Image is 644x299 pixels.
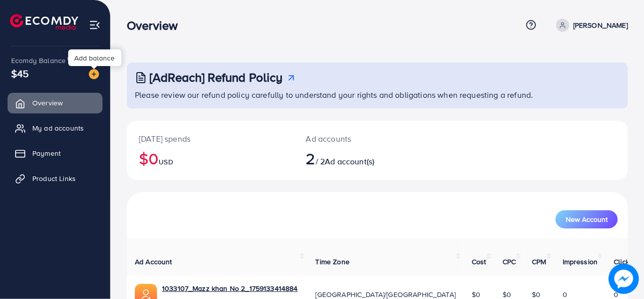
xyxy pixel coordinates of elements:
[89,69,99,79] img: image
[8,168,103,189] a: Product Links
[503,257,516,267] span: CPC
[68,49,121,66] div: Add balance
[127,18,186,33] h3: Overview
[11,66,29,81] span: $45
[32,123,84,133] span: My ad accounts
[32,148,61,158] span: Payment
[472,257,486,267] span: Cost
[135,89,622,101] p: Please review our refund policy carefully to understand your rights and obligations when requesti...
[306,147,316,170] span: 2
[609,264,639,294] img: image
[566,216,608,223] span: New Account
[32,98,63,108] span: Overview
[159,157,173,167] span: USD
[306,133,407,145] p: Ad accounts
[139,149,282,168] h2: $0
[8,118,103,138] a: My ad accounts
[573,19,628,31] p: [PERSON_NAME]
[150,70,283,85] h3: [AdReach] Refund Policy
[8,143,103,163] a: Payment
[316,257,350,267] span: Time Zone
[11,55,66,66] span: Ecomdy Balance
[162,283,298,293] a: 1033107_Mazz khan No 2_1759133414884
[306,149,407,168] h2: / 2
[325,156,374,167] span: Ad account(s)
[552,19,628,32] a: [PERSON_NAME]
[89,19,101,31] img: menu
[532,257,546,267] span: CPM
[32,173,76,184] span: Product Links
[614,257,633,267] span: Clicks
[563,257,598,267] span: Impression
[8,93,103,113] a: Overview
[139,133,282,145] p: [DATE] spends
[556,210,618,228] button: New Account
[10,14,78,30] img: logo
[135,257,172,267] span: Ad Account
